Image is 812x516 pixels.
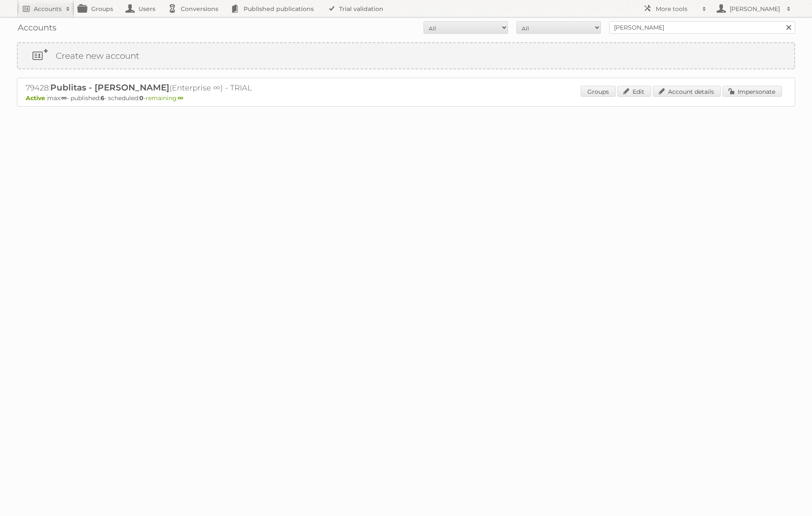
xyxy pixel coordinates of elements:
h2: [PERSON_NAME] [728,5,782,13]
h2: Accounts [34,5,62,13]
a: Create new account [18,43,794,68]
h2: More tools [656,5,698,13]
strong: 0 [139,94,144,102]
strong: 6 [100,94,104,102]
strong: ∞ [61,94,67,102]
span: remaining: [146,94,183,102]
span: Publitas - [PERSON_NAME] [50,82,169,93]
span: Active [26,94,47,102]
a: Account details [653,86,721,97]
strong: ∞ [178,94,183,102]
h2: 79428: (Enterprise ∞) - TRIAL [26,82,321,93]
a: Groups [581,86,616,97]
a: Impersonate [722,86,782,97]
a: Edit [617,86,651,97]
p: max: - published: - scheduled: - [26,94,786,102]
